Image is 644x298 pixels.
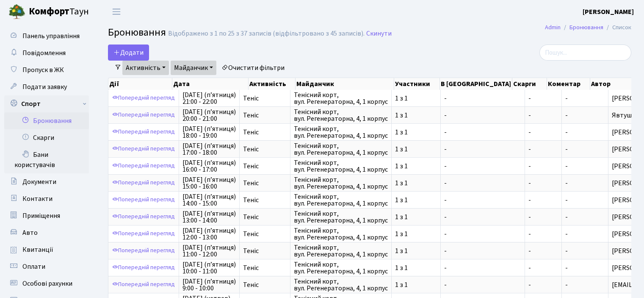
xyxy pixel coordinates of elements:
[22,48,66,58] span: Повідомлення
[444,163,521,170] span: -
[243,248,287,254] span: Теніс
[182,210,236,224] span: [DATE] (п’ятниця) 13:00 - 14:00
[395,180,437,187] span: 1 з 1
[4,129,89,146] a: Скарги
[444,146,521,153] span: -
[532,19,644,36] nav: breadcrumb
[182,142,236,156] span: [DATE] (п’ятниця) 17:00 - 18:00
[108,78,172,90] th: Дії
[528,180,558,187] span: -
[294,278,388,292] span: Тенісний корт, вул. Регенераторна, 4, 1 корпус
[366,30,392,38] a: Скинути
[565,128,568,137] span: -
[444,180,521,187] span: -
[539,45,631,61] input: Пошук...
[172,78,248,90] th: Дата
[512,78,547,90] th: Скарги
[110,109,177,122] a: Попередній перегляд
[182,92,236,105] span: [DATE] (п’ятниця) 21:00 - 22:00
[243,95,287,102] span: Теніс
[22,82,67,92] span: Подати заявку
[395,281,437,288] span: 1 з 1
[243,281,287,288] span: Теніс
[294,142,388,156] span: Тенісний корт, вул. Регенераторна, 4, 1 корпус
[444,95,521,102] span: -
[4,224,89,241] a: Авто
[395,112,437,119] span: 1 з 1
[182,125,236,139] span: [DATE] (п’ятниця) 18:00 - 19:00
[395,214,437,220] span: 1 з 1
[603,23,631,32] li: Список
[528,281,558,288] span: -
[294,227,388,241] span: Тенісний корт, вул. Регенераторна, 4, 1 корпус
[182,261,236,275] span: [DATE] (п’ятниця) 10:00 - 11:00
[243,180,287,187] span: Теніс
[4,207,89,224] a: Приміщення
[29,5,89,19] span: Таун
[122,61,169,75] a: Активність
[110,261,177,274] a: Попередній перегляд
[182,278,236,292] span: [DATE] (п’ятниця) 9:00 - 10:00
[296,78,394,90] th: Майданчик
[4,258,89,275] a: Оплати
[569,23,603,32] a: Бронювання
[395,265,437,271] span: 1 з 1
[182,109,236,122] span: [DATE] (п’ятниця) 20:00 - 21:00
[182,159,236,173] span: [DATE] (п’ятниця) 16:00 - 17:00
[528,129,558,136] span: -
[22,211,60,220] span: Приміщення
[565,145,568,154] span: -
[583,7,634,17] b: [PERSON_NAME]
[565,111,568,120] span: -
[294,261,388,275] span: Тенісний корт, вул. Регенераторна, 4, 1 корпус
[110,244,177,257] a: Попередній перегляд
[22,31,80,41] span: Панель управління
[565,178,568,188] span: -
[444,281,521,288] span: -
[395,197,437,203] span: 1 з 1
[395,95,437,102] span: 1 з 1
[22,65,64,75] span: Пропуск в ЖК
[444,197,521,203] span: -
[395,163,437,170] span: 1 з 1
[565,263,568,273] span: -
[243,146,287,153] span: Теніс
[583,7,634,17] a: [PERSON_NAME]
[528,197,558,203] span: -
[440,78,512,90] th: В [GEOGRAPHIC_DATA]
[218,61,288,75] a: Очистити фільтри
[565,212,568,222] span: -
[249,78,296,90] th: Активність
[243,265,287,271] span: Теніс
[171,61,216,75] a: Майданчик
[565,229,568,239] span: -
[243,197,287,203] span: Теніс
[106,5,127,19] button: Переключити навігацію
[294,193,388,207] span: Тенісний корт, вул. Регенераторна, 4, 1 корпус
[110,278,177,291] a: Попередній перегляд
[22,194,53,203] span: Контакти
[243,214,287,220] span: Теніс
[110,176,177,189] a: Попередній перегляд
[110,142,177,156] a: Попередній перегляд
[444,231,521,237] span: -
[395,248,437,254] span: 1 з 1
[110,193,177,206] a: Попередній перегляд
[22,262,45,271] span: Оплати
[110,227,177,240] a: Попередній перегляд
[108,45,149,61] button: Додати
[110,125,177,139] a: Попередній перегляд
[528,112,558,119] span: -
[4,78,89,95] a: Подати заявку
[444,265,521,271] span: -
[182,227,236,241] span: [DATE] (п’ятниця) 12:00 - 13:00
[528,265,558,271] span: -
[182,193,236,207] span: [DATE] (п’ятниця) 14:00 - 15:00
[4,45,89,61] a: Повідомлення
[110,92,177,105] a: Попередній перегляд
[545,23,561,32] a: Admin
[444,129,521,136] span: -
[110,210,177,223] a: Попередній перегляд
[168,30,365,38] div: Відображено з 1 по 25 з 37 записів (відфільтровано з 45 записів).
[4,241,89,258] a: Квитанції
